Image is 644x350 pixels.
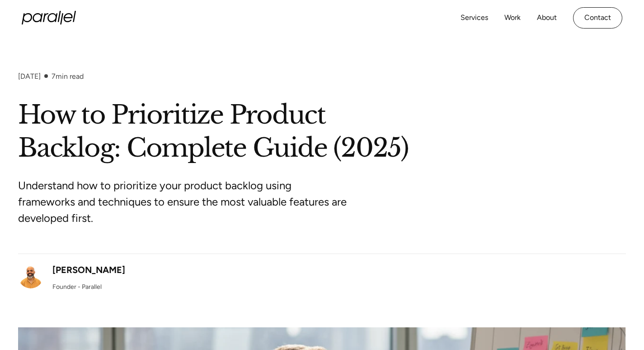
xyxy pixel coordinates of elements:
a: About [537,11,557,24]
div: Founder - Parallel [52,282,102,292]
a: [PERSON_NAME]Founder - Parallel [18,263,125,292]
a: Services [461,11,488,24]
img: Robin Dhanwani [18,263,43,288]
div: min read [52,72,84,81]
a: Contact [573,7,622,29]
h1: How to Prioritize Product Backlog: Complete Guide (2025) [18,99,626,165]
a: Work [504,11,521,24]
span: 7 [52,72,56,81]
p: Understand how to prioritize your product backlog using frameworks and techniques to ensure the m... [18,177,357,226]
div: [PERSON_NAME] [52,263,125,277]
a: home [22,11,76,24]
div: [DATE] [18,72,41,81]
